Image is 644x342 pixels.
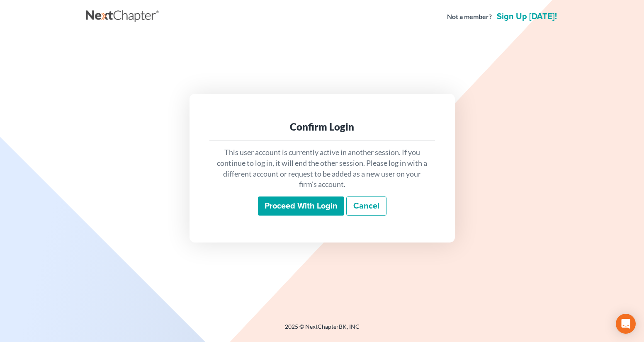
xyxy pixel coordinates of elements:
[346,196,386,216] a: Cancel
[216,120,428,133] div: Confirm Login
[495,12,559,21] a: Sign up [DATE]!
[447,12,492,22] strong: Not a member?
[216,147,428,190] p: This user account is currently active in another session. If you continue to log in, it will end ...
[258,196,344,216] input: Proceed with login
[616,314,636,334] div: Open Intercom Messenger
[86,323,559,337] div: 2025 © NextChapterBK, INC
